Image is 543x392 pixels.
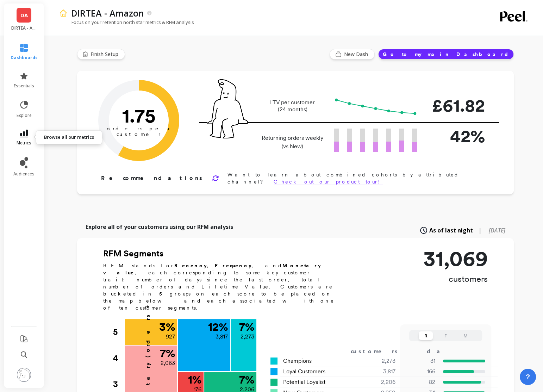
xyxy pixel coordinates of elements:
p: RFM stands for , , and , each corresponding to some key customer trait: number of days since the ... [103,262,343,311]
div: 3,817 [354,367,404,376]
span: essentials [14,83,34,89]
p: 31 [404,357,435,365]
span: metrics [17,140,31,146]
p: 12 % [208,321,228,332]
button: R [419,331,433,340]
p: Explore all of your customers using our RFM analysis [86,223,233,231]
span: Loyal Customers [283,367,325,376]
p: DIRTEA - Amazon [71,7,144,19]
b: Frequency [215,263,251,268]
p: customers [423,273,488,285]
img: header icon [59,9,68,17]
p: DIRTEA - Amazon [11,25,37,31]
span: [DATE] [489,226,505,234]
p: 2,063 [161,359,175,367]
span: Champions [283,357,312,365]
tspan: customer [117,131,161,137]
p: 82 [404,378,435,386]
span: New Dash [344,51,370,58]
span: DA [20,11,28,19]
text: 1.75 [122,104,156,127]
div: 2,206 [354,378,404,386]
p: 166 [404,367,435,376]
p: 7 % [239,374,254,385]
span: dashboards [11,55,38,61]
button: New Dash [330,49,375,60]
p: £61.82 [429,92,485,119]
img: profile picture [17,368,31,382]
p: 3,817 [216,332,228,341]
p: 7 % [239,321,254,332]
tspan: orders per [107,125,171,132]
a: Check out our product tour! [274,179,383,185]
p: 1 % [188,374,201,385]
p: 42% [429,123,485,149]
span: | [479,226,482,235]
span: explore [17,113,32,118]
button: ? [520,369,536,385]
p: LTV per customer (24 months) [260,99,325,113]
div: 5 [113,319,124,345]
span: Potential Loyalist [283,378,325,386]
div: days [427,347,456,356]
b: Recency [174,263,207,268]
span: audiences [13,171,35,177]
img: pal seatted on line [207,79,248,138]
p: 927 [166,332,175,341]
span: As of last night [429,226,473,235]
h2: RFM Segments [103,248,343,259]
p: 2,273 [241,332,254,341]
button: F [438,331,453,340]
p: Returning orders weekly (vs New) [260,134,325,151]
p: Want to learn about combined cohorts by attributed channel? [227,171,491,185]
span: Finish Setup [90,51,120,58]
button: Go to my main Dashboard [378,49,514,60]
button: M [458,331,472,340]
div: 2,273 [354,357,404,365]
p: 31,069 [423,248,488,269]
div: customers [351,347,408,356]
p: 7 % [160,348,175,359]
p: Focus on your retention north star metrics & RFM analysis [59,19,194,25]
p: 3 % [159,321,175,332]
button: Finish Setup [77,49,125,60]
span: ? [526,372,530,382]
div: 4 [113,345,124,371]
p: Recommendations [101,174,204,182]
